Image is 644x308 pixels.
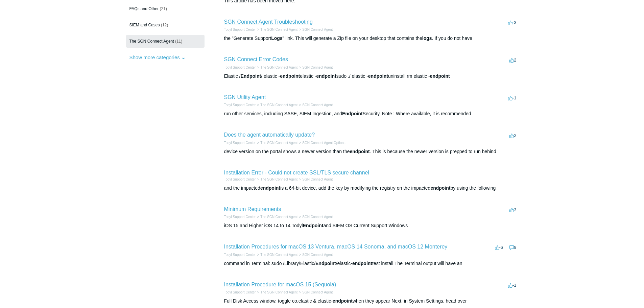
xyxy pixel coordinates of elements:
a: SGN Connect Agent [302,103,333,107]
li: Todyl Support Center [224,140,256,145]
em: endpoint [316,73,336,79]
span: (21) [160,6,167,11]
a: Todyl Support Center [224,253,256,257]
li: Todyl Support Center [224,252,256,257]
div: device version on the portal shows a newer version than the . This is because the newer version i... [224,148,518,155]
a: The SGN Connect Agent [260,103,297,107]
span: -6 [495,245,503,250]
em: endpoint [352,261,372,266]
a: Todyl Support Center [224,66,256,69]
a: Todyl Support Center [224,215,256,219]
span: 2 [509,133,516,138]
a: Does the agent automatically update? [224,132,315,138]
em: endpoint [260,185,280,191]
a: The SGN Connect Agent [260,141,297,145]
li: SGN Connect Agent [297,290,333,295]
a: SGN Connect Agent [302,290,333,294]
div: Elastic / / elastic - elastic - sudo ./ elastic - uninstall rm elastic - [224,73,518,80]
a: The SGN Connect Agent [260,177,297,181]
a: SGN Utility Agent [224,94,266,100]
a: SGN Connect Agent [302,215,333,219]
a: The SGN Connect Agent [260,28,297,31]
a: SGN Connect Agent Options [302,141,345,145]
em: endpoint [350,149,370,154]
a: The SGN Connect Agent [260,253,297,257]
a: SGN Connect Agent [302,177,333,181]
span: -1 [508,283,517,288]
a: SGN Connect Error Codes [224,56,288,62]
li: SGN Connect Agent [297,102,333,108]
a: Minimum Requirements [224,206,281,212]
li: SGN Connect Agent [297,65,333,70]
li: SGN Connect Agent Options [297,140,345,145]
span: 3 [509,207,516,212]
a: Installation Error - Could not create SSL/TLS secure channel [224,170,369,175]
a: SGN Connect Agent Troubleshooting [224,19,313,25]
a: Todyl Support Center [224,177,256,181]
li: SGN Connect Agent [297,252,333,257]
span: FAQs and Other [129,6,159,11]
li: The SGN Connect Agent [256,65,297,70]
em: endpoint [430,185,450,191]
a: FAQs and Other (21) [126,2,205,15]
li: SGN Connect Agent [297,27,333,32]
button: Show more categories [126,51,189,64]
li: Todyl Support Center [224,102,256,108]
em: Endpoint [241,73,261,79]
a: The SGN Connect Agent [260,215,297,219]
a: Todyl Support Center [224,28,256,31]
div: iOS 15 and Higher iOS 14 to 14 Todyl and SIEM OS Current Support Windows [224,222,518,229]
em: endpoint [368,73,388,79]
em: Endpoint [342,111,363,116]
div: and the impacted is a 64-bit device, add the key by modifying the registry on the impacted by usi... [224,185,518,192]
span: -3 [508,20,517,25]
em: Endpoint [315,261,336,266]
div: run other services, including SASE, SIEM Ingestion, and Security. Note : Where available, it is r... [224,110,518,117]
span: (12) [161,23,168,27]
a: Installation Procedure for macOS 15 (Sequoia) [224,282,336,287]
span: 2 [509,57,516,63]
a: Installation Procedures for macOS 13 Ventura, macOS 14 Sonoma, and macOS 12 Monterey [224,244,448,250]
li: The SGN Connect Agent [256,27,297,32]
a: Todyl Support Center [224,103,256,107]
span: 9 [509,245,516,250]
em: logs [422,35,432,41]
li: Todyl Support Center [224,27,256,32]
a: SGN Connect Agent [302,66,333,69]
div: the "Generate Support " link. This will generate a Zip file on your desktop that contains the . I... [224,35,518,42]
em: endpoint [430,73,450,79]
div: command in Terminal: sudo /Library/Elastic/ /elastic- test install The Terminal output will have an [224,260,518,267]
a: SGN Connect Agent [302,28,333,31]
div: Full Disk Access window, toggle co.elastic & elastic- when they appear Next, in System Settings, ... [224,298,518,305]
li: The SGN Connect Agent [256,102,297,108]
li: SGN Connect Agent [297,177,333,182]
li: The SGN Connect Agent [256,177,297,182]
a: SIEM and Cases (12) [126,19,205,31]
em: Logs [271,35,282,41]
li: The SGN Connect Agent [256,214,297,219]
li: Todyl Support Center [224,177,256,182]
li: Todyl Support Center [224,65,256,70]
span: (11) [175,39,182,44]
em: endpoint [333,298,353,304]
li: The SGN Connect Agent [256,140,297,145]
a: The SGN Connect Agent [260,66,297,69]
span: -1 [508,95,517,100]
span: The SGN Connect Agent [129,39,174,44]
a: Todyl Support Center [224,290,256,294]
li: The SGN Connect Agent [256,290,297,295]
li: Todyl Support Center [224,214,256,219]
a: SGN Connect Agent [302,253,333,257]
a: Todyl Support Center [224,141,256,145]
span: SIEM and Cases [129,23,160,27]
li: SGN Connect Agent [297,214,333,219]
li: The SGN Connect Agent [256,252,297,257]
li: Todyl Support Center [224,290,256,295]
em: Endpoint [303,223,324,228]
a: The SGN Connect Agent [260,290,297,294]
em: endpoint [280,73,300,79]
a: The SGN Connect Agent (11) [126,35,205,48]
